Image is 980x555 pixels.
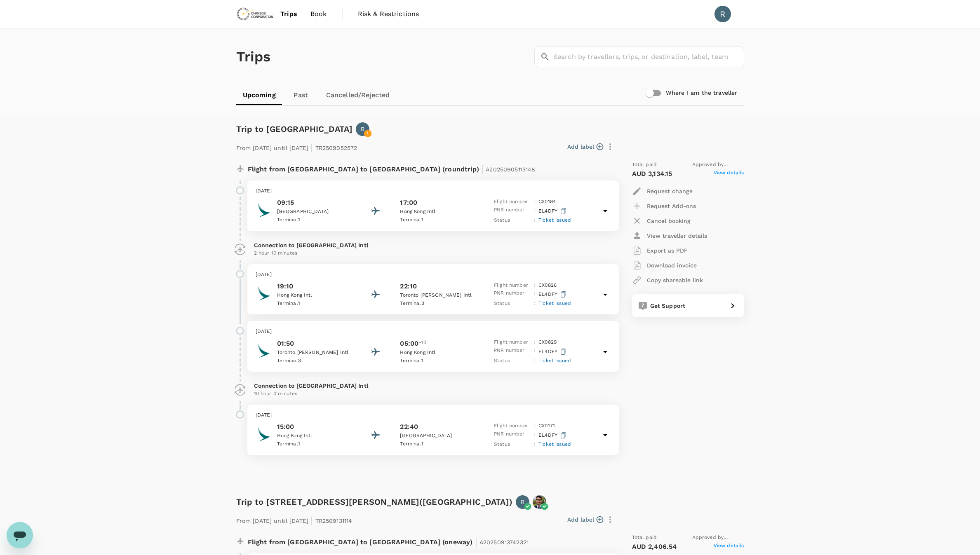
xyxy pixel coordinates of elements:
p: Status [494,440,530,449]
p: [DATE] [256,271,611,279]
p: EL4DFY [538,430,568,440]
img: avatar-673d91e4a1763.jpeg [533,495,546,509]
p: PNR number [494,347,530,357]
p: 19:10 [277,281,351,291]
p: Terminal 1 [277,216,351,224]
button: View traveller details [632,228,707,243]
p: Copy shareable link [647,276,703,284]
h6: Where I am the traveller [666,89,738,98]
p: 09:15 [277,198,351,208]
p: : [533,198,535,206]
span: Total paid [632,534,657,542]
p: Flight number [494,281,530,290]
p: [GEOGRAPHIC_DATA] [400,432,474,440]
p: Status [494,216,530,225]
p: : [533,206,535,216]
button: Request change [632,184,693,199]
p: : [533,216,535,225]
span: A20250913742321 [479,539,529,546]
span: | [310,515,313,526]
p: [GEOGRAPHIC_DATA] [277,208,351,216]
span: A20250905113148 [486,166,535,173]
img: Cathay Pacific Airways [256,202,272,218]
p: Hong Kong Intl [277,291,351,300]
p: Cancel booking [647,217,691,225]
p: : [533,338,535,347]
img: Chrysos Corporation [236,5,274,23]
span: Ticket issued [538,358,571,363]
h6: Trip to [STREET_ADDRESS][PERSON_NAME]([GEOGRAPHIC_DATA]) [236,495,512,508]
p: Terminal 1 [400,440,474,448]
button: Cancel booking [632,213,691,228]
span: +1d [418,339,427,349]
p: : [533,281,535,290]
p: 01:50 [277,339,351,349]
p: [DATE] [256,187,611,195]
p: CX 0184 [538,198,556,206]
span: Total paid [632,161,657,169]
p: 17:00 [400,198,417,208]
p: : [533,300,535,308]
p: [DATE] [256,411,611,419]
p: : [533,422,535,430]
p: EL4DFY [538,347,568,357]
span: Get Support [650,302,686,309]
p: Download invoice [647,261,697,269]
p: View traveller details [647,232,707,240]
p: CX 0826 [538,281,557,290]
p: : [533,440,535,449]
p: 10 hour 0 minutes [254,390,612,398]
span: | [310,142,313,153]
p: Terminal 1 [277,300,351,308]
img: Cathay Pacific Airways [256,342,272,359]
p: PNR number [494,289,530,300]
p: 15:00 [277,422,351,432]
span: Ticket issued [538,441,571,447]
p: From [DATE] until [DATE] TR2509052572 [236,139,357,154]
button: Add label [567,515,603,524]
p: Connection to [GEOGRAPHIC_DATA] Intl [254,382,612,390]
p: EL4DFY [538,289,568,300]
p: Terminal 3 [277,357,351,365]
p: Status [494,357,530,365]
button: Download invoice [632,258,697,273]
p: : [533,347,535,357]
span: Book [310,9,327,19]
p: CX 0829 [538,338,557,347]
span: View details [714,169,744,179]
p: 2 hour 10 minutes [254,249,612,258]
p: R [521,498,524,506]
span: | [475,536,477,548]
button: Request Add-ons [632,199,696,213]
input: Search by travellers, trips, or destination, label, team [553,47,744,67]
p: : [533,357,535,365]
p: : [533,430,535,440]
a: Upcoming [236,85,282,105]
span: Approved by [692,161,744,169]
p: PNR number [494,430,530,440]
h1: Trips [236,28,271,85]
button: Copy shareable link [632,273,703,288]
a: Past [282,85,320,105]
p: Connection to [GEOGRAPHIC_DATA] Intl [254,241,612,249]
p: Terminal 1 [277,440,351,448]
p: Hong Kong Intl [277,432,351,440]
p: AUD 3,134.15 [632,169,672,179]
p: 22:10 [400,281,417,291]
span: View details [714,542,744,552]
button: Export as PDF [632,243,688,258]
p: 05:00 [400,339,418,349]
img: Cathay Pacific Airways [256,285,272,302]
p: : [533,289,535,300]
p: From [DATE] until [DATE] TR2509131114 [236,512,353,527]
p: Toronto [PERSON_NAME] Intl [400,291,474,300]
p: Flight number [494,198,530,206]
p: EL4DFY [538,206,568,216]
p: PNR number [494,206,530,216]
p: 22:40 [400,422,418,432]
p: [DATE] [256,328,611,336]
p: CX 0171 [538,422,555,430]
p: Request change [647,187,693,195]
p: AUD 2,406.54 [632,542,677,552]
p: Toronto [PERSON_NAME] Intl [277,349,351,357]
